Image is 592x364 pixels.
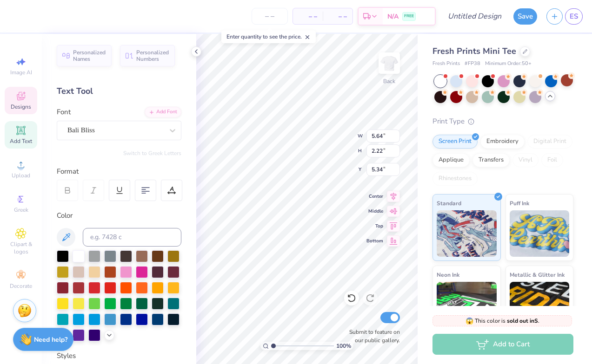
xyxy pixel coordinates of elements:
button: Switch to Greek Letters [123,149,181,157]
span: Greek [14,206,28,214]
span: Upload [12,172,30,179]
label: Font [57,107,71,117]
img: Neon Ink [437,282,497,328]
span: Decorate [10,282,32,290]
div: Transfers [472,153,510,167]
a: ES [565,8,583,25]
img: Back [380,54,399,72]
span: Personalized Names [73,49,106,62]
span: Personalized Numbers [136,49,169,62]
img: Puff Ink [510,210,570,257]
span: Designs [11,103,31,110]
span: Image AI [10,69,32,76]
div: Styles [57,351,181,361]
span: Metallic & Glitter Ink [510,270,565,279]
div: Print Type [432,116,573,127]
strong: sold out in S [507,317,538,325]
div: Back [383,77,395,85]
img: Metallic & Glitter Ink [510,282,570,328]
input: – – [252,8,288,25]
span: – – [299,12,317,21]
button: Save [513,8,537,25]
span: 100 % [336,342,351,350]
div: Screen Print [432,135,478,149]
span: This color is . [466,317,539,325]
div: Vinyl [512,153,539,167]
span: Fresh Prints Mini Tee [432,45,516,57]
span: Middle [366,208,383,214]
span: # FP38 [465,60,480,68]
div: Format [57,166,182,177]
span: Top [366,223,383,229]
span: Clipart & logos [5,240,37,255]
span: Standard [437,198,461,208]
span: Center [366,193,383,200]
span: FREE [404,13,414,19]
div: Applique [432,153,470,167]
span: Add Text [10,137,32,145]
span: – – [328,12,347,21]
span: Minimum Order: 50 + [485,60,532,68]
span: Bottom [366,238,383,244]
div: Color [57,210,181,221]
div: Digital Print [527,135,572,149]
span: Neon Ink [437,270,459,279]
span: N/A [387,12,399,21]
div: Enter quantity to see the price. [221,30,316,43]
input: Untitled Design [440,7,509,26]
div: Text Tool [57,85,181,97]
span: 😱 [466,317,473,325]
img: Standard [437,210,497,257]
div: Foil [541,153,563,167]
div: Rhinestones [432,172,478,186]
span: Puff Ink [510,198,529,208]
span: ES [570,11,578,22]
strong: Need help? [34,335,67,344]
div: Embroidery [480,135,525,149]
label: Submit to feature on our public gallery. [344,328,400,344]
span: Fresh Prints [432,60,460,68]
div: Add Font [145,107,181,117]
input: e.g. 7428 c [83,228,181,247]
